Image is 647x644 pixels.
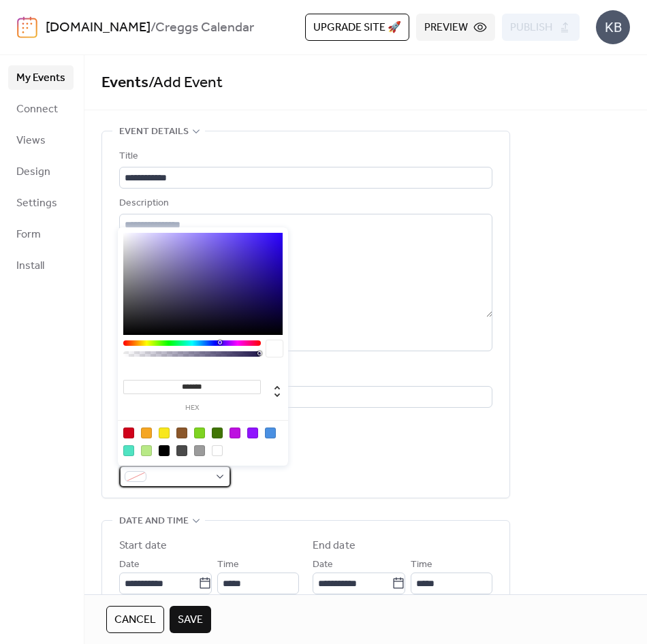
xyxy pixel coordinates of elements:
div: #7ED321 [194,428,205,438]
div: #F8E71C [159,428,170,438]
div: KB [596,10,630,44]
span: Preview [424,20,468,36]
span: Time [217,557,239,573]
div: #FFFFFF [212,445,223,456]
div: #9B9B9B [194,445,205,456]
span: Connect [16,101,58,118]
span: Form [16,227,41,243]
span: My Events [16,70,65,86]
a: Views [8,128,74,152]
div: #D0021B [123,428,134,438]
div: #F5A623 [141,428,152,438]
span: Views [16,133,46,149]
span: / Add Event [148,68,223,98]
span: Settings [16,195,57,212]
a: My Events [8,65,74,90]
div: #B8E986 [141,445,152,456]
img: logo [17,16,37,38]
span: Save [178,612,203,628]
div: #BD10E0 [230,428,240,438]
span: Install [16,258,44,274]
div: Title [119,148,490,165]
a: Settings [8,191,74,215]
span: Cancel [114,612,156,628]
div: Start date [119,538,167,554]
div: #4A90E2 [265,428,276,438]
span: Design [16,164,50,180]
b: / [151,15,155,41]
button: Preview [416,14,495,41]
div: #417505 [212,428,223,438]
label: hex [123,404,261,412]
span: Time [411,557,432,573]
span: Event details [119,124,189,140]
div: #4A4A4A [176,445,187,456]
div: #50E3C2 [123,445,134,456]
div: End date [313,538,356,554]
span: Date [313,557,333,573]
button: Save [170,606,211,633]
a: Form [8,222,74,246]
a: Connect [8,97,74,121]
a: Design [8,159,74,184]
span: Date [119,557,140,573]
button: Cancel [106,606,164,633]
a: Events [101,68,148,98]
button: Upgrade site 🚀 [305,14,409,41]
div: #9013FE [247,428,258,438]
div: #000000 [159,445,170,456]
span: Upgrade site 🚀 [313,20,401,36]
div: Description [119,195,490,212]
a: Install [8,253,74,278]
b: Creggs Calendar [155,15,254,41]
span: Date and time [119,513,189,530]
div: #8B572A [176,428,187,438]
div: Location [119,368,490,384]
a: [DOMAIN_NAME] [46,15,151,41]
